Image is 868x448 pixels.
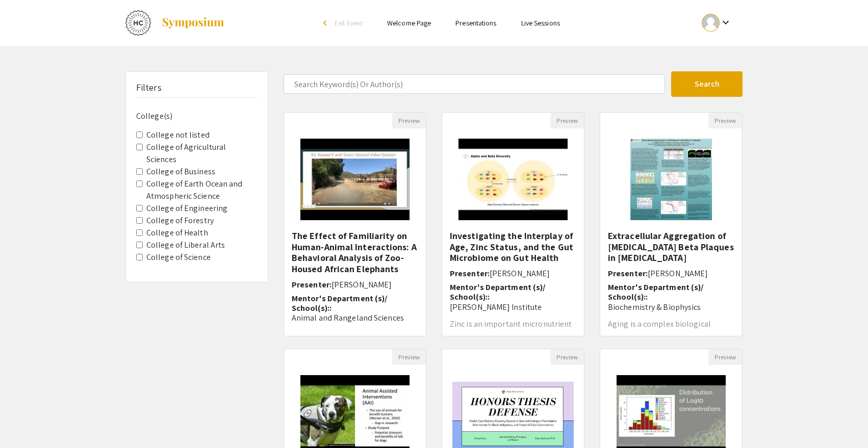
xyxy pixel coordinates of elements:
div: Open Presentation <p><span style="background-color: transparent; color: rgb(0, 0, 0);">The Effect... [284,112,426,336]
p: [PERSON_NAME] Institute [450,302,576,312]
img: <p><span style="background-color: transparent; color: rgb(0, 0, 0);">The Effect of Familiarity on... [290,128,419,230]
span: Mentor's Department (s)/ School(s):: [608,282,703,302]
img: <p>Investigating the Interplay of Age, Zinc Status, and the Gut Microbiome on Gut Health</p> [448,128,577,230]
div: Open Presentation <p>Extracellular Aggregation of Amyloid Beta Plaques in Alzheimer's Disease</p> [600,112,743,336]
button: Preview [550,113,584,128]
label: College of Earth Ocean and Atmospheric Science [146,178,258,202]
label: College of Engineering [146,202,227,215]
iframe: Chat [8,402,43,440]
span: Zinc is an important micronutrient involved in many cellular processes, including those part of i... [450,319,572,354]
button: Expand account dropdown [691,11,743,34]
h5: Filters [136,82,162,93]
input: Search Keyword(s) Or Author(s) [284,74,665,94]
label: College of Health [146,227,208,239]
mat-icon: Expand account dropdown [720,16,732,29]
h6: Presenter: [608,269,734,278]
h5: The Effect of Familiarity on Human-Animal Interactions: A Behavioral Analysis of Zoo-Housed Afric... [292,230,418,274]
a: Presentations [455,18,496,28]
button: Preview [550,349,584,365]
label: College of Agricultural Sciences [146,141,258,166]
label: College of Science [146,251,211,263]
div: Open Presentation <p>Investigating the Interplay of Age, Zinc Status, and the Gut Microbiome on G... [442,112,584,336]
button: Preview [708,113,742,128]
span: Mentor's Department (s)/ School(s):: [292,293,387,313]
button: Search [671,71,743,97]
a: Live Sessions [521,18,560,28]
h6: Presenter: [292,280,418,289]
span: [PERSON_NAME] [490,268,550,279]
img: HC Thesis Research Fair 2024 [125,10,151,36]
span: [PERSON_NAME] [331,279,392,290]
span: Exit Event [335,18,363,28]
label: College not listed [146,129,210,141]
a: HC Thesis Research Fair 2024 [125,10,225,36]
h6: Presenter: [450,269,576,278]
label: College of Liberal Arts [146,239,225,251]
h6: College(s) [136,111,258,121]
button: Preview [708,349,742,365]
p: Biochemistry & Biophysics [608,302,734,312]
img: Symposium by ForagerOne [161,17,225,29]
span: Mentor's Department (s)/ School(s):: [450,282,545,302]
a: Welcome Page [387,18,431,28]
button: Preview [392,113,426,128]
div: arrow_back_ios [323,20,329,26]
label: College of Forestry [146,215,214,227]
span: [PERSON_NAME] [648,268,708,279]
h5: Investigating the Interplay of Age, Zinc Status, and the Gut Microbiome on Gut Health [450,230,576,263]
span: Aging is a complex biological process associated with the accumulation of cellular damage and dys... [608,319,724,354]
p: Animal and Rangeland Sciences [292,313,418,323]
img: <p>Extracellular Aggregation of Amyloid Beta Plaques in Alzheimer's Disease</p> [620,128,722,230]
button: Preview [392,349,426,365]
h5: Extracellular Aggregation of [MEDICAL_DATA] Beta Plaques in [MEDICAL_DATA] [608,230,734,263]
label: College of Business [146,166,215,178]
